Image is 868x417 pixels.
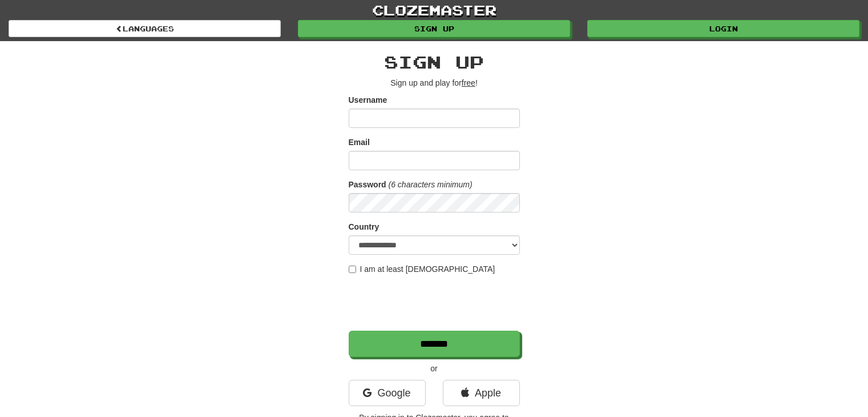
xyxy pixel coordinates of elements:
label: Email [349,137,370,148]
p: Sign up and play for ! [349,77,520,89]
label: I am at least [DEMOGRAPHIC_DATA] [349,263,495,275]
h2: Sign up [349,53,520,71]
u: free [462,78,475,87]
input: I am at least [DEMOGRAPHIC_DATA] [349,266,356,273]
a: Apple [443,380,520,406]
em: (6 characters minimum) [389,180,473,189]
a: Languages [9,20,281,37]
label: Username [349,94,387,106]
label: Country [349,221,380,232]
label: Password [349,179,386,190]
p: or [349,363,520,374]
a: Google [349,380,426,406]
iframe: reCAPTCHA [349,280,522,325]
a: Login [587,20,859,37]
a: Sign up [298,20,570,37]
